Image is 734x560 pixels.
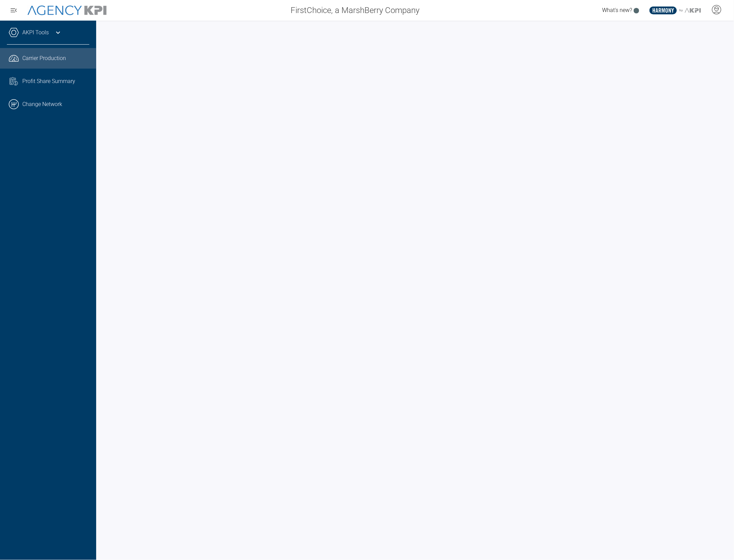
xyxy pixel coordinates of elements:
[27,5,106,15] img: AgencyKPI
[22,28,49,37] a: AKPI Tools
[291,4,419,16] span: FirstChoice, a MarshBerry Company
[22,77,75,85] span: Profit Share Summary
[602,7,632,13] span: What's new?
[22,54,66,62] span: Carrier Production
